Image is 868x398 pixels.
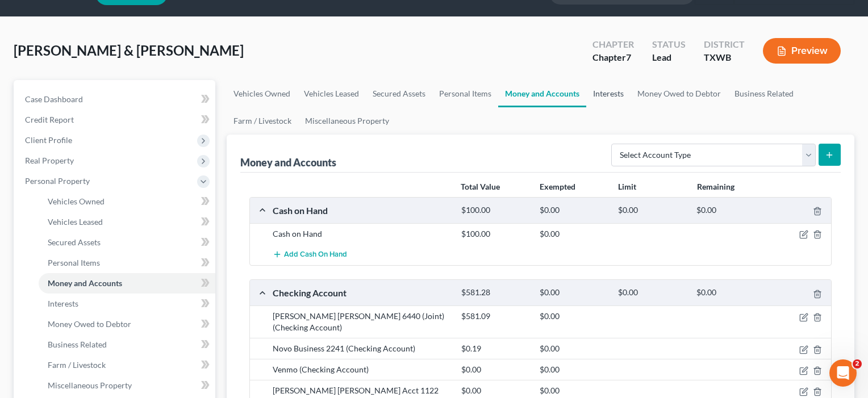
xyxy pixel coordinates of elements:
[25,176,90,186] span: Personal Property
[39,212,215,232] a: Vehicles Leased
[618,182,636,191] strong: Limit
[461,182,500,191] strong: Total Value
[48,299,78,308] span: Interests
[540,182,575,191] strong: Exempted
[763,38,841,64] button: Preview
[48,340,107,349] span: Business Related
[704,51,745,64] div: TXWB
[240,156,336,169] div: Money and Accounts
[25,115,74,124] span: Credit Report
[534,343,612,354] div: $0.00
[631,80,728,107] a: Money Owed to Debtor
[25,94,83,104] span: Case Dashboard
[267,343,456,354] div: Novo Business 2241 (Checking Account)
[48,319,131,329] span: Money Owed to Debtor
[586,80,631,107] a: Interests
[592,51,634,64] div: Chapter
[48,360,106,370] span: Farm / Livestock
[534,287,612,298] div: $0.00
[366,80,432,107] a: Secured Assets
[456,228,534,240] div: $100.00
[267,228,456,240] div: Cash on Hand
[227,107,298,135] a: Farm / Livestock
[534,311,612,322] div: $0.00
[273,244,347,265] button: Add Cash on Hand
[498,80,586,107] a: Money and Accounts
[704,38,745,51] div: District
[25,135,72,145] span: Client Profile
[48,258,100,267] span: Personal Items
[14,42,244,58] span: [PERSON_NAME] & [PERSON_NAME]
[39,232,215,253] a: Secured Assets
[534,228,612,240] div: $0.00
[227,80,297,107] a: Vehicles Owned
[298,107,396,135] a: Miscellaneous Property
[456,205,534,216] div: $100.00
[48,237,101,247] span: Secured Assets
[652,51,686,64] div: Lead
[829,359,857,387] iframe: Intercom live chat
[48,278,122,288] span: Money and Accounts
[534,205,612,216] div: $0.00
[612,287,691,298] div: $0.00
[691,287,769,298] div: $0.00
[534,385,612,396] div: $0.00
[612,205,691,216] div: $0.00
[39,253,215,273] a: Personal Items
[534,364,612,375] div: $0.00
[456,311,534,322] div: $581.09
[297,80,366,107] a: Vehicles Leased
[456,343,534,354] div: $0.19
[592,38,634,51] div: Chapter
[25,156,74,165] span: Real Property
[48,217,103,227] span: Vehicles Leased
[39,314,215,334] a: Money Owed to Debtor
[456,385,534,396] div: $0.00
[267,204,456,216] div: Cash on Hand
[652,38,686,51] div: Status
[39,273,215,294] a: Money and Accounts
[39,294,215,314] a: Interests
[267,311,456,333] div: [PERSON_NAME] [PERSON_NAME] 6440 (Joint) (Checking Account)
[39,375,215,396] a: Miscellaneous Property
[267,287,456,299] div: Checking Account
[48,380,132,390] span: Miscellaneous Property
[39,191,215,212] a: Vehicles Owned
[432,80,498,107] a: Personal Items
[456,287,534,298] div: $581.28
[691,205,769,216] div: $0.00
[456,364,534,375] div: $0.00
[16,110,215,130] a: Credit Report
[697,182,735,191] strong: Remaining
[284,250,347,259] span: Add Cash on Hand
[853,359,862,368] span: 2
[16,89,215,110] a: Case Dashboard
[39,334,215,355] a: Business Related
[39,355,215,375] a: Farm / Livestock
[728,80,800,107] a: Business Related
[626,52,631,62] span: 7
[267,364,456,375] div: Venmo (Checking Account)
[48,196,105,206] span: Vehicles Owned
